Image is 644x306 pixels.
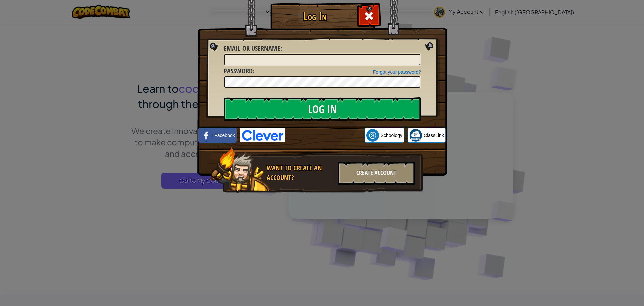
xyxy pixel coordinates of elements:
[366,129,379,142] img: schoology.png
[409,129,422,142] img: classlink-logo-small.png
[285,128,365,143] iframe: Sign in with Google Button
[224,44,282,53] label: :
[224,66,253,75] span: Password
[424,132,444,139] span: ClassLink
[224,66,254,76] label: :
[338,162,415,185] div: Create Account
[214,132,235,139] span: Facebook
[267,163,334,182] div: Want to create an account?
[224,97,421,121] input: Log In
[373,69,421,75] a: Forgot your password?
[200,129,213,142] img: facebook_small.png
[381,132,402,139] span: Schoology
[272,10,358,22] h1: Log In
[240,128,285,142] img: clever-logo-blue.png
[224,44,280,53] span: Email or Username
